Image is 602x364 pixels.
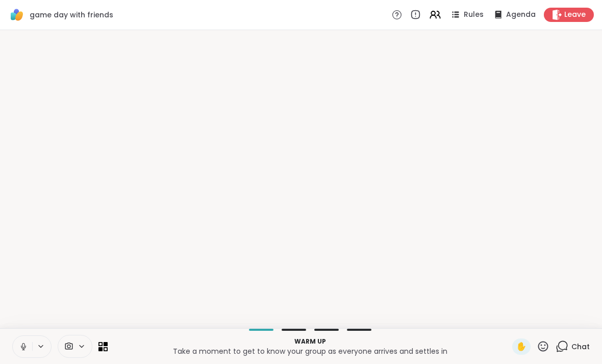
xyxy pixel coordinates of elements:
[464,10,484,20] span: Rules
[114,346,506,356] p: Take a moment to get to know your group as everyone arrives and settles in
[564,10,586,20] span: Leave
[571,342,590,352] span: Chat
[506,10,536,20] span: Agenda
[8,6,26,23] img: ShareWell Logomark
[30,10,113,20] span: game day with friends
[114,337,506,346] p: Warm up
[516,341,526,353] span: ✋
